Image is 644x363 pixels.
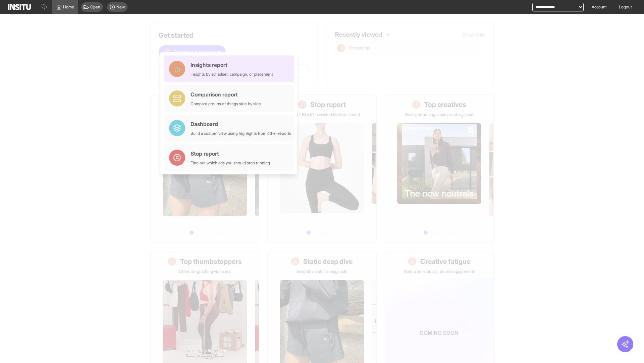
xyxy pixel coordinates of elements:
[191,160,270,166] div: Find out which ads you should stop running
[191,131,291,136] div: Build a custom view using highlights from other reports
[191,150,270,158] div: Stop report
[191,72,273,77] div: Insights by ad, adset, campaign, or placement
[191,101,261,107] div: Compare groups of things side by side
[90,4,100,10] span: Open
[191,120,291,128] div: Dashboard
[191,90,261,98] div: Comparison report
[63,4,74,10] span: Home
[8,4,31,10] img: Logo
[191,61,273,69] div: Insights report
[116,4,125,10] span: New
